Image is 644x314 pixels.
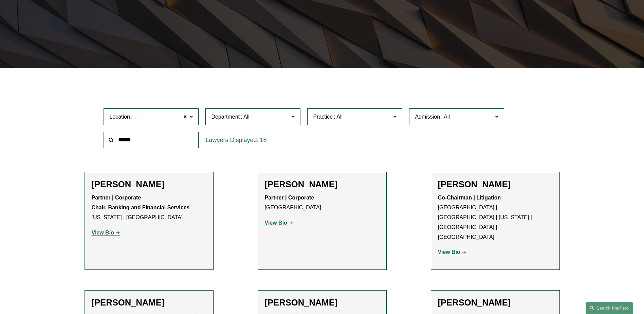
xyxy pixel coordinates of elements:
[92,179,206,190] h2: [PERSON_NAME]
[265,220,293,226] a: View Bio
[92,230,120,235] a: View Bio
[133,112,190,121] span: [GEOGRAPHIC_DATA]
[92,193,206,222] p: [US_STATE] | [GEOGRAPHIC_DATA]
[438,249,460,255] strong: View Bio
[92,195,190,210] strong: Partner | Corporate Chair, Banking and Financial Services
[265,297,380,308] h2: [PERSON_NAME]
[92,297,206,308] h2: [PERSON_NAME]
[265,195,314,200] strong: Partner | Corporate
[211,114,240,120] span: Department
[313,114,333,120] span: Practice
[438,297,553,308] h2: [PERSON_NAME]
[438,249,466,255] a: View Bio
[265,220,287,226] strong: View Bio
[586,302,633,314] a: Search this site
[92,230,114,235] strong: View Bio
[260,137,266,143] span: 18
[265,179,380,190] h2: [PERSON_NAME]
[265,193,380,213] p: [GEOGRAPHIC_DATA]
[415,114,440,120] span: Admission
[438,179,553,190] h2: [PERSON_NAME]
[438,195,501,200] strong: Co-Chairman | Litigation
[438,193,553,242] p: [GEOGRAPHIC_DATA] | [GEOGRAPHIC_DATA] | [US_STATE] | [GEOGRAPHIC_DATA] | [GEOGRAPHIC_DATA]
[109,114,130,120] span: Location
